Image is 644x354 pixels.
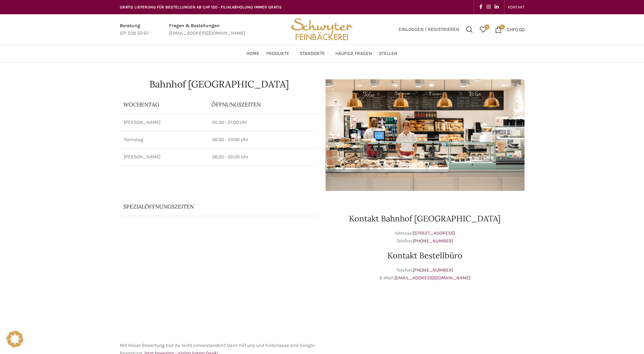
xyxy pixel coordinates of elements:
[476,23,490,36] a: 0
[212,136,315,143] p: 06:00 - 20:00 Uhr
[289,26,355,32] a: Site logo
[124,154,204,160] p: [PERSON_NAME]
[394,275,471,281] a: [EMAIL_ADDRESS][DOMAIN_NAME]
[399,27,459,32] span: Einloggen / Registrieren
[123,203,296,210] p: Spezialöffnungszeiten
[493,2,501,12] a: Linkedin social link
[300,47,329,60] a: Standorte
[326,252,525,260] h2: Kontakt Bestellbüro
[266,51,289,57] span: Produkte
[484,2,493,12] a: Instagram social link
[120,5,282,9] span: GRATIS LIEFERUNG FÜR BESTELLUNGEN AB CHF 150 - FILIALABHOLUNG IMMER GRATIS
[504,0,528,14] div: Secondary navigation
[289,14,355,45] img: Bäckerei Schwyter
[124,136,204,143] p: Samstag
[300,51,325,57] span: Standorte
[413,267,453,273] a: [PHONE_NUMBER]
[246,51,259,57] span: Home
[212,119,315,126] p: 05:30 - 21:00 Uhr
[120,233,319,335] iframe: schwyter bahnhof
[507,26,525,32] bdi: 0.00
[211,101,315,108] p: ÖFFNUNGSZEITEN
[120,22,149,37] a: Infobox link
[266,47,293,60] a: Produkte
[246,47,259,60] a: Home
[169,22,245,37] a: Infobox link
[477,2,484,12] a: Facebook social link
[476,23,490,36] div: Meine Wunschliste
[413,230,455,236] a: [STREET_ADDRESS]
[507,26,515,32] span: CHF
[123,101,205,108] p: Wochentag
[326,230,525,245] p: Adresse: Telefon:
[379,47,398,60] a: Stellen
[508,5,525,9] span: KONTAKT
[335,51,372,57] span: Häufige Fragen
[335,47,372,60] a: Häufige Fragen
[212,154,315,160] p: 06:00 - 20:00 Uhr
[120,79,319,89] h1: Bahnhof [GEOGRAPHIC_DATA]
[124,119,204,126] p: [PERSON_NAME]
[326,215,525,223] h2: Kontakt Bahnhof [GEOGRAPHIC_DATA]
[379,51,398,57] span: Stellen
[413,238,453,244] a: [PHONE_NUMBER]
[484,24,490,29] span: 0
[463,23,476,36] a: Suchen
[492,23,528,36] a: 0 CHF0.00
[116,47,528,60] div: Main navigation
[500,24,505,29] span: 0
[395,23,463,36] a: Einloggen / Registrieren
[326,267,525,282] p: Telefon: E-Mail:
[508,0,525,14] a: KONTAKT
